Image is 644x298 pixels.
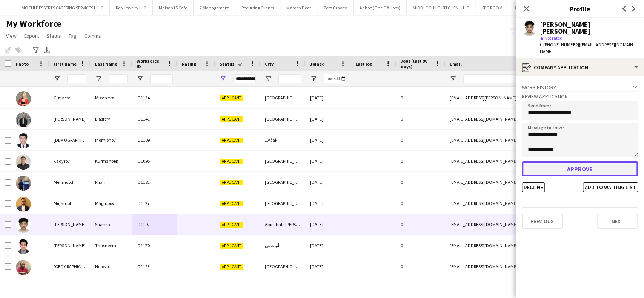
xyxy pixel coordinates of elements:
span: Applicant [220,264,243,270]
button: Adhoc (One Off Jobs) [354,0,407,15]
span: First Name [54,61,77,67]
div: [EMAIL_ADDRESS][DOMAIN_NAME] [445,151,596,171]
div: Company application [516,58,644,76]
div: 0 [396,235,445,256]
app-action-btn: Advanced filters [31,46,40,55]
span: City [265,61,274,67]
span: Joined [310,61,325,67]
div: Shahzad [91,214,132,235]
button: Miral Experiences [509,0,555,15]
span: Photo [16,61,29,67]
div: ID1109 [132,130,177,150]
button: Recurring Clients [235,0,280,15]
div: [GEOGRAPHIC_DATA] [49,256,91,277]
span: t. [PHONE_NUMBER] [540,42,579,47]
input: City Filter Input [278,74,301,83]
button: MOCHI DESSERTS CATERING SERVICES L.L.C [15,0,110,15]
img: Mehmood khan [16,176,31,191]
button: Approve [522,161,638,176]
div: [DATE] [306,130,351,150]
input: Joined Filter Input [324,74,346,83]
button: Open Filter Menu [137,75,143,82]
a: Tag [66,31,80,41]
div: Mehmood [49,172,91,193]
div: [DATE] [306,214,351,235]
div: [GEOGRAPHIC_DATA] [260,256,306,277]
div: Elasfory [91,109,132,129]
button: Add to waiting list [583,182,638,192]
span: Applicant [220,95,243,101]
img: Mohammed Thasneem [16,239,31,254]
button: Maroon Door [280,0,317,15]
button: 7 Management [194,0,235,15]
div: [PERSON_NAME] [49,109,91,129]
div: [GEOGRAPHIC_DATA] [260,151,306,171]
div: ID1134 [132,87,177,108]
div: 0 [396,87,445,108]
img: Mohammad Uzaif Shahzad [16,218,31,233]
div: Thasneem [91,235,132,256]
span: Rating [182,61,196,67]
span: Applicant [220,201,243,206]
img: Mirjamol Magrupov [16,197,31,212]
a: View [3,31,20,41]
div: ID1192 [132,214,177,235]
div: Дубай [260,130,306,150]
button: Open Filter Menu [310,75,317,82]
div: [EMAIL_ADDRESS][DOMAIN_NAME] [445,172,596,193]
span: Tag [69,32,77,39]
button: Open Filter Menu [95,75,102,82]
span: Applicant [220,159,243,164]
span: Not rated [544,35,563,41]
div: ID1095 [132,151,177,171]
input: Workforce ID Filter Input [150,74,173,83]
div: ID1123 [132,256,177,277]
img: Hassan Elasfory [16,112,31,127]
div: [EMAIL_ADDRESS][DOMAIN_NAME] [445,193,596,214]
div: 0 [396,172,445,193]
div: ID1127 [132,193,177,214]
div: [DATE] [306,235,351,256]
img: Gutiyera Mizanova [16,91,31,106]
div: 0 [396,214,445,235]
button: Open Filter Menu [54,75,60,82]
button: Previous [522,214,563,229]
span: Last Name [95,61,117,67]
div: Magrupov [91,193,132,214]
div: [PERSON_NAME] [49,235,91,256]
div: Mirjamol [49,193,91,214]
div: [DEMOGRAPHIC_DATA] [49,130,91,150]
a: Export [21,31,42,41]
div: [EMAIL_ADDRESS][DOMAIN_NAME] [445,109,596,129]
span: Workforce ID [137,58,164,69]
span: Applicant [220,116,243,122]
span: Applicant [220,180,243,185]
div: Work history [522,83,638,91]
div: ID1170 [132,235,177,256]
div: Inomjonov [91,130,132,150]
button: Maisan15 Cafe [153,0,194,15]
span: Jobs (last 90 days) [401,58,432,69]
div: [DATE] [306,256,351,277]
div: [EMAIL_ADDRESS][DOMAIN_NAME] [445,256,596,277]
span: | [EMAIL_ADDRESS][DOMAIN_NAME] [540,42,635,54]
div: [GEOGRAPHIC_DATA] [260,87,306,108]
div: ID1182 [132,172,177,193]
div: [EMAIL_ADDRESS][PERSON_NAME][DOMAIN_NAME] [445,87,596,108]
button: Next [597,214,638,229]
div: 0 [396,151,445,171]
div: [GEOGRAPHIC_DATA] [260,193,306,214]
span: Email [450,61,462,67]
div: Ndlovu [91,256,132,277]
span: Applicant [220,243,243,249]
button: Open Filter Menu [450,75,456,82]
div: [PERSON_NAME] [PERSON_NAME] [540,21,638,35]
a: Comms [81,31,104,41]
div: [EMAIL_ADDRESS][DOMAIN_NAME] [445,235,596,256]
span: Last job [355,61,372,67]
div: [EMAIL_ADDRESS][DOMAIN_NAME] [445,130,596,150]
app-action-btn: Export XLSX [42,46,51,55]
button: KEG ROOM [475,0,509,15]
span: View [6,32,17,39]
button: Open Filter Menu [265,75,272,82]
